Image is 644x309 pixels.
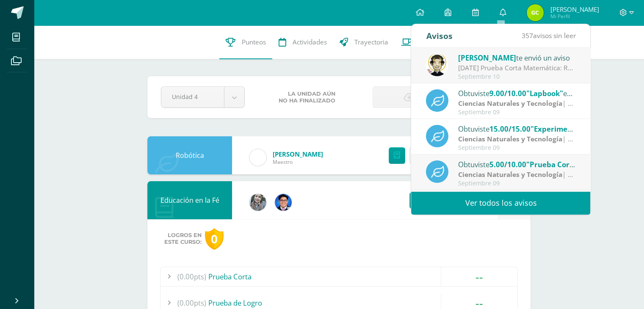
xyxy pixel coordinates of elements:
[164,232,202,246] span: Logros en este curso:
[521,31,533,40] span: 357
[409,147,469,164] button: Detalle
[177,267,206,286] span: (0.00pts)
[458,52,576,63] div: te envió un aviso
[458,134,562,143] strong: Ciencias Naturales y Tecnología
[172,87,213,107] span: Unidad 4
[550,13,599,20] span: Mi Perfil
[458,159,576,170] div: Obtuviste en
[531,124,583,134] span: "Experimento"
[458,170,562,179] strong: Ciencias Naturales y Tecnología
[273,150,323,158] span: [PERSON_NAME]
[550,5,599,14] span: [PERSON_NAME]
[279,91,335,104] span: La unidad aún no ha finalizado
[458,99,562,108] strong: Ciencias Naturales y Tecnología
[205,228,224,250] div: 0
[395,25,454,59] a: Contactos
[458,123,576,134] div: Obtuviste en
[458,63,576,73] div: Mañana Prueba Corta Matemática: Recordatorio de prueba corta matemática, temas a estudiar: 1. Áre...
[458,170,576,179] div: | Prueba Corta
[527,4,544,21] img: 94eb380d7286400255dbeb2f6a737720.png
[475,269,483,284] span: --
[275,194,292,211] img: 038ac9c5e6207f3bea702a86cda391b3.png
[526,160,580,169] span: "Prueba Corta"
[249,194,266,211] img: cba4c69ace659ae4cf02a5761d9a2473.png
[147,136,232,174] div: Robótica
[249,149,266,166] img: cae4b36d6049cd6b8500bd0f72497672.png
[426,54,448,76] img: 4bd1cb2f26ef773666a99eb75019340a.png
[458,88,576,99] div: Obtuviste en
[160,267,517,286] div: Prueba Corta
[526,88,563,98] span: "Lapbook"
[521,31,575,40] span: avisos sin leer
[458,53,516,63] span: [PERSON_NAME]
[219,25,272,59] a: Punteos
[458,73,576,80] div: Septiembre 10
[273,158,323,166] span: Maestro
[489,124,531,134] span: 15.00/15.00
[458,180,576,187] div: Septiembre 09
[161,87,244,108] a: Unidad 4
[242,38,266,47] span: Punteos
[489,88,526,98] span: 9.00/10.00
[426,24,452,47] div: Avisos
[333,25,395,59] a: Trayectoria
[458,99,576,108] div: | Zona
[272,25,333,59] a: Actividades
[147,181,232,219] div: Educación en la Fé
[458,109,576,116] div: Septiembre 09
[354,38,388,47] span: Trayectoria
[458,144,576,152] div: Septiembre 09
[458,134,576,144] div: | Zona
[293,38,327,47] span: Actividades
[489,160,526,169] span: 5.00/10.00
[411,191,590,215] a: Ver todos los avisos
